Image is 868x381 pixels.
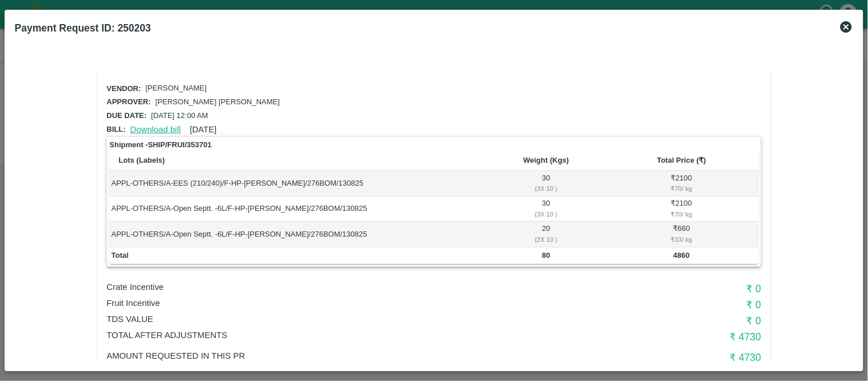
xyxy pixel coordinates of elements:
span: [DATE] [190,125,217,134]
span: Bill: [106,125,125,133]
div: ₹ 33 / kg [607,234,756,245]
b: Total Price (₹) [657,156,707,164]
td: ₹ 2100 [605,171,758,196]
td: APPL-OTHERS/A-Open Septt. -6L/F-HP-[PERSON_NAME]/276BOM/130825 [109,197,487,222]
span: Approver: [106,97,150,106]
td: 30 [487,171,605,196]
div: ( 3 X 10 ) [489,209,603,219]
b: Weight (Kgs) [524,156,569,164]
span: Vendor: [106,84,141,93]
p: TDS VALUE [106,313,543,325]
h6: ₹ 0 [543,297,761,313]
p: Amount Requested in this PR [106,349,543,362]
b: Payment Request ID: 250203 [15,22,151,34]
p: Crate Incentive [106,281,543,293]
p: Total After adjustments [106,329,543,341]
strong: Shipment - SHIP/FRUI/353701 [109,139,211,151]
b: 80 [542,251,550,260]
p: [DATE] 12:00 AM [151,111,208,121]
h6: ₹ 4730 [543,329,761,345]
div: ( 3 X 10 ) [489,183,603,194]
a: Download bill [130,125,181,134]
td: ₹ 660 [605,222,758,247]
b: Total [112,251,129,260]
span: Due date: [106,111,146,120]
p: [PERSON_NAME] [PERSON_NAME] [156,97,280,108]
div: ( 2 X 10 ) [489,234,603,245]
h6: ₹ 0 [543,313,761,329]
td: APPL-OTHERS/A-Open Septt. -6L/F-HP-[PERSON_NAME]/276BOM/130825 [109,222,487,247]
p: Fruit Incentive [106,297,543,309]
td: ₹ 2100 [605,197,758,222]
p: [PERSON_NAME] [145,83,207,94]
td: 20 [487,222,605,247]
b: 4860 [673,251,690,260]
td: 30 [487,197,605,222]
div: ₹ 70 / kg [607,209,756,219]
div: ₹ 70 / kg [607,183,756,194]
h6: ₹ 0 [543,281,761,297]
b: Lots (Labels) [118,156,165,164]
h6: ₹ 4730 [543,349,761,366]
td: APPL-OTHERS/A-EES (210/240)/F-HP-[PERSON_NAME]/276BOM/130825 [109,171,487,196]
